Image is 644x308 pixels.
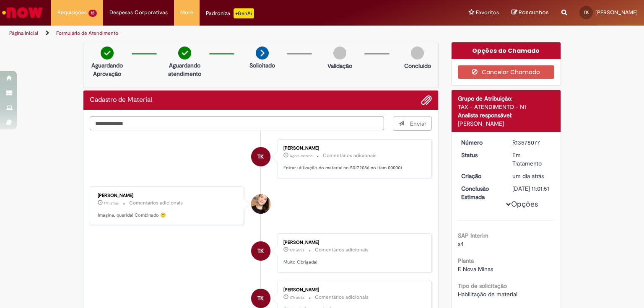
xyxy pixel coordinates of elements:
h2: Cadastro de Material Histórico de tíquete [90,96,152,104]
span: 12 [88,10,97,17]
div: 29/09/2025 16:15:39 [512,172,551,180]
b: SAP Interim [458,232,488,239]
img: arrow-next.png [256,47,269,60]
div: [PERSON_NAME] [283,240,423,245]
textarea: Digite sua mensagem aqui... [90,116,384,131]
span: Agora mesmo [290,153,312,158]
p: Validação [327,62,352,70]
div: Sabrina De Vasconcelos [251,194,270,214]
div: [DATE] 11:01:51 [512,184,551,193]
time: 01/10/2025 09:33:26 [290,153,312,158]
span: [PERSON_NAME] [595,9,638,16]
span: TK [257,241,264,261]
small: Comentários adicionais [315,294,369,301]
p: +GenAi [234,8,254,18]
p: Aguardando Aprovação [87,61,127,78]
span: Requisições [57,8,87,17]
time: 30/09/2025 16:43:35 [290,295,304,300]
p: Solicitado [249,61,275,70]
span: s4 [458,240,464,248]
time: 30/09/2025 16:43:52 [290,248,304,253]
button: Cancelar Chamado [458,65,555,79]
b: Planta [458,257,474,264]
a: Formulário de Atendimento [56,30,118,36]
div: Grupo de Atribuição: [458,94,555,103]
small: Comentários adicionais [315,246,369,254]
dt: Criação [455,172,506,180]
dt: Número [455,138,506,147]
div: Tamires Karolaine [251,147,270,166]
div: R13578077 [512,138,551,147]
div: TAX - ATENDIMENTO - N1 [458,103,555,111]
dt: Status [455,151,506,159]
p: Muito Obrigada! [283,259,423,266]
img: ServiceNow [1,4,44,21]
a: Página inicial [9,30,38,36]
span: F. Nova Minas [458,265,493,273]
p: Aguardando atendimento [164,61,205,78]
span: Favoritos [476,8,499,17]
img: img-circle-grey.png [411,47,424,60]
span: um dia atrás [512,172,544,180]
span: 17h atrás [104,201,119,206]
span: More [180,8,193,17]
p: Entrar utilização do material no 50172086 no item 000001 [283,165,423,171]
span: 17h atrás [290,248,304,253]
b: Tipo de solicitação [458,282,507,290]
div: Tamires Karolaine [251,289,270,308]
div: Padroniza [206,8,254,18]
div: Em Tratamento [512,151,551,168]
span: 17h atrás [290,295,304,300]
img: check-circle-green.png [178,47,191,60]
a: Rascunhos [512,9,549,17]
div: Analista responsável: [458,111,555,119]
time: 29/09/2025 16:15:39 [512,172,544,180]
ul: Trilhas de página [6,26,423,41]
p: Imagina, querida! Combinado 🙂 [98,212,237,219]
span: TK [584,10,589,15]
dt: Conclusão Estimada [455,184,506,201]
p: Concluído [404,62,431,70]
div: [PERSON_NAME] [283,287,423,292]
div: [PERSON_NAME] [458,119,555,128]
span: Habilitação de material [458,290,517,298]
span: TK [257,147,264,167]
time: 30/09/2025 16:49:01 [104,201,119,206]
div: Opções do Chamado [452,42,561,59]
div: [PERSON_NAME] [283,146,423,151]
img: img-circle-grey.png [333,47,346,60]
span: Rascunhos [519,8,549,16]
small: Comentários adicionais [323,152,377,159]
div: [PERSON_NAME] [98,193,237,198]
span: Despesas Corporativas [109,8,168,17]
img: check-circle-green.png [101,47,114,60]
small: Comentários adicionais [129,199,183,207]
div: Tamires Karolaine [251,241,270,261]
button: Adicionar anexos [421,95,432,106]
